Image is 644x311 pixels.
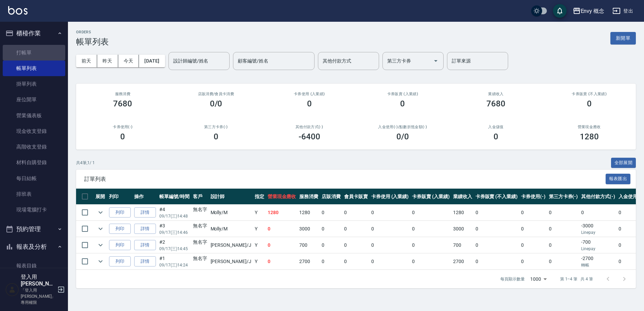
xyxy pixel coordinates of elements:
th: 其他付款方式(-) [579,189,617,205]
span: 訂單列表 [84,176,606,183]
td: #2 [158,237,191,253]
button: 列印 [109,256,131,267]
p: Linepay [581,229,615,236]
th: 客戶 [191,189,209,205]
a: 報表目錄 [3,258,65,274]
td: #1 [158,254,191,270]
button: expand row [95,224,106,234]
td: 0 [474,254,519,270]
button: 列印 [109,240,131,250]
td: 0 [547,237,580,253]
td: 1280 [451,205,474,221]
h3: -6400 [299,132,320,141]
p: 共 4 筆, 1 / 1 [76,160,95,166]
a: 排班表 [3,186,65,202]
button: 前天 [76,55,97,67]
td: 0 [266,237,298,253]
p: 09/17 (三) 14:46 [159,229,190,236]
h2: 店販消費 /會員卡消費 [178,92,255,96]
th: 店販消費 [320,189,342,205]
p: 每頁顯示數量 [500,276,525,282]
h2: ORDERS [76,30,109,34]
td: 1280 [298,205,320,221]
button: 預約管理 [3,220,65,238]
button: expand row [95,207,106,218]
td: -700 [579,237,617,253]
div: Envy 概念 [581,7,605,15]
td: 0 [519,237,547,253]
a: 掛單列表 [3,76,65,92]
th: 卡券販賣 (不入業績) [474,189,519,205]
h2: 業績收入 [458,92,535,96]
a: 座位開單 [3,92,65,107]
h3: 0 /0 [396,132,409,141]
h3: 服務消費 [84,92,161,96]
th: 展開 [94,189,107,205]
h5: 登入用[PERSON_NAME] [21,274,55,287]
button: Open [430,55,441,66]
td: 0 [320,237,342,253]
img: Logo [8,6,28,15]
h3: 7680 [486,99,505,108]
button: 列印 [109,207,131,218]
td: 0 [547,205,580,221]
h3: 0 [214,132,218,141]
td: 0 [342,237,370,253]
th: 操作 [132,189,158,205]
td: 0 [266,254,298,270]
h2: 其他付款方式(-) [271,125,348,129]
td: 0 [266,221,298,237]
td: -3000 [579,221,617,237]
h2: 卡券販賣 (入業績) [364,92,441,96]
td: 2700 [298,254,320,270]
h3: 0 [120,132,125,141]
th: 卡券使用 (入業績) [370,189,411,205]
td: 700 [298,237,320,253]
td: 0 [370,237,411,253]
td: Y [253,221,266,237]
td: 0 [342,254,370,270]
td: 0 [410,237,451,253]
td: 0 [342,221,370,237]
h2: 卡券販賣 (不入業績) [551,92,628,96]
td: Molly /M [209,221,253,237]
button: expand row [95,240,106,250]
button: 列印 [109,224,131,234]
div: 無名字 [193,255,207,262]
h2: 入金使用(-) /點數折抵金額(-) [364,125,441,129]
td: 700 [451,237,474,253]
td: [PERSON_NAME] /J [209,254,253,270]
th: 卡券販賣 (入業績) [410,189,451,205]
td: 0 [519,205,547,221]
th: 設計師 [209,189,253,205]
a: 詳情 [134,207,156,218]
td: #4 [158,205,191,221]
img: Person [5,283,19,296]
td: 0 [474,205,519,221]
td: 0 [519,254,547,270]
p: 第 1–4 筆 共 4 筆 [560,276,593,282]
a: 高階收支登錄 [3,139,65,155]
td: 0 [474,237,519,253]
button: 登出 [610,5,636,17]
td: 0 [474,221,519,237]
a: 現場電腦打卡 [3,202,65,218]
p: 轉帳 [581,262,615,268]
td: 0 [547,254,580,270]
a: 現金收支登錄 [3,123,65,139]
p: 09/17 (三) 14:24 [159,262,190,268]
th: 第三方卡券(-) [547,189,580,205]
td: 0 [320,205,342,221]
th: 營業現金應收 [266,189,298,205]
a: 詳情 [134,256,156,267]
td: 0 [410,221,451,237]
td: 0 [519,221,547,237]
h2: 營業現金應收 [551,125,628,129]
h3: 0 [400,99,405,108]
td: 0 [370,254,411,270]
td: 0 [579,205,617,221]
td: 0 [320,221,342,237]
h2: 第三方卡券(-) [178,125,255,129]
button: 昨天 [97,55,118,67]
p: 「登入用[PERSON_NAME]」專用權限 [21,287,55,306]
